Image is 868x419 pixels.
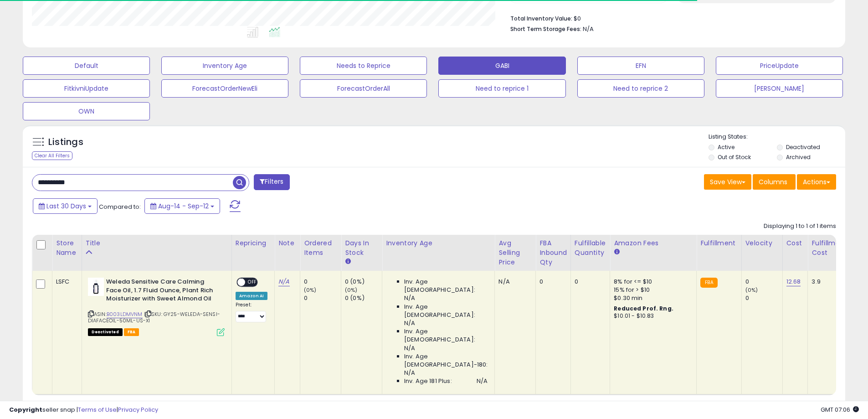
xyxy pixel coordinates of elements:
[86,238,228,248] div: Title
[759,177,787,186] span: Columns
[345,294,382,302] div: 0 (0%)
[48,136,83,149] h5: Listings
[9,406,158,414] div: seller snap | |
[345,258,350,266] small: Days In Stock.
[304,278,341,286] div: 0
[577,79,704,98] button: Need to reprice 2
[404,352,488,369] span: Inv. Age [DEMOGRAPHIC_DATA]-180:
[700,278,717,288] small: FBA
[404,377,452,385] span: Inv. Age 181 Plus:
[704,174,751,190] button: Save View
[614,278,689,286] div: 8% for <= $10
[88,310,220,324] span: | SKU: GY25-WELEDA-SENSI-DIAFACEOIL-50ML-US-X1
[278,277,289,286] a: N/A
[510,15,572,22] b: Total Inventory Value:
[23,79,150,98] button: FitkivniUpdate
[812,278,843,286] div: 3.9
[345,238,378,258] div: Days In Stock
[23,102,150,120] button: OWN
[88,278,104,296] img: 314CxNDIlwL._SL40_.jpg
[510,12,829,23] li: $0
[539,238,567,267] div: FBA inbound Qty
[745,294,782,302] div: 0
[745,286,758,294] small: (0%)
[106,278,217,305] b: Weleda Sensitive Care Calming Face Oil, 1.7 Fluid Ounce, Plant Rich Moisturizer with Sweet Almond...
[278,238,296,248] div: Note
[753,174,796,190] button: Columns
[498,278,529,286] div: N/A
[404,303,488,319] span: Inv. Age [DEMOGRAPHIC_DATA]:
[614,238,693,248] div: Amazon Fees
[304,238,337,258] div: Ordered Items
[786,238,804,248] div: Cost
[438,79,565,98] button: Need to reprice 1
[577,57,704,75] button: EFN
[700,238,737,248] div: Fulfillment
[438,57,565,75] button: GABI
[404,344,415,352] span: N/A
[118,405,158,414] a: Privacy Policy
[236,238,271,248] div: Repricing
[709,133,845,141] p: Listing States:
[614,248,619,256] small: Amazon Fees.
[786,143,820,151] label: Deactivated
[300,79,427,98] button: ForecastOrderAll
[304,294,341,302] div: 0
[254,174,289,190] button: Filters
[236,292,267,300] div: Amazon AI
[477,377,488,385] span: N/A
[345,286,358,294] small: (0%)
[575,238,606,258] div: Fulfillable Quantity
[821,405,859,414] span: 2025-10-13 07:06 GMT
[158,202,209,211] span: Aug-14 - Sep-12
[745,278,782,286] div: 0
[236,302,267,322] div: Preset:
[539,278,564,286] div: 0
[812,238,847,258] div: Fulfillment Cost
[304,286,317,294] small: (0%)
[56,238,78,258] div: Store Name
[124,328,139,336] span: FBA
[99,202,141,211] span: Compared to:
[583,25,594,33] span: N/A
[786,277,801,286] a: 12.68
[9,405,42,414] strong: Copyright
[510,25,581,33] b: Short Term Storage Fees:
[78,405,117,414] a: Terms of Use
[161,57,288,75] button: Inventory Age
[88,278,225,335] div: ASIN:
[614,286,689,294] div: 15% for > $10
[614,294,689,302] div: $0.30 min
[386,238,491,248] div: Inventory Age
[718,153,751,161] label: Out of Stock
[498,238,532,267] div: Avg Selling Price
[718,143,734,151] label: Active
[404,294,415,302] span: N/A
[614,305,673,312] b: Reduced Prof. Rng.
[614,312,689,320] div: $10.01 - $10.83
[107,310,143,318] a: B003LDMVNM
[161,79,288,98] button: ForecastOrderNewEli
[404,278,488,294] span: Inv. Age [DEMOGRAPHIC_DATA]:
[716,79,843,98] button: [PERSON_NAME]
[300,57,427,75] button: Needs to Reprice
[345,278,382,286] div: 0 (0%)
[56,278,75,286] div: LSFC
[764,222,836,231] div: Displaying 1 to 1 of 1 items
[786,153,811,161] label: Archived
[575,278,603,286] div: 0
[46,202,86,211] span: Last 30 Days
[144,198,220,214] button: Aug-14 - Sep-12
[404,327,488,344] span: Inv. Age [DEMOGRAPHIC_DATA]:
[32,151,72,160] div: Clear All Filters
[404,319,415,327] span: N/A
[245,279,260,286] span: OFF
[745,238,779,248] div: Velocity
[23,57,150,75] button: Default
[404,369,415,377] span: N/A
[33,198,98,214] button: Last 30 Days
[88,328,123,336] span: All listings that are unavailable for purchase on Amazon for any reason other than out-of-stock
[716,57,843,75] button: PriceUpdate
[797,174,836,190] button: Actions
